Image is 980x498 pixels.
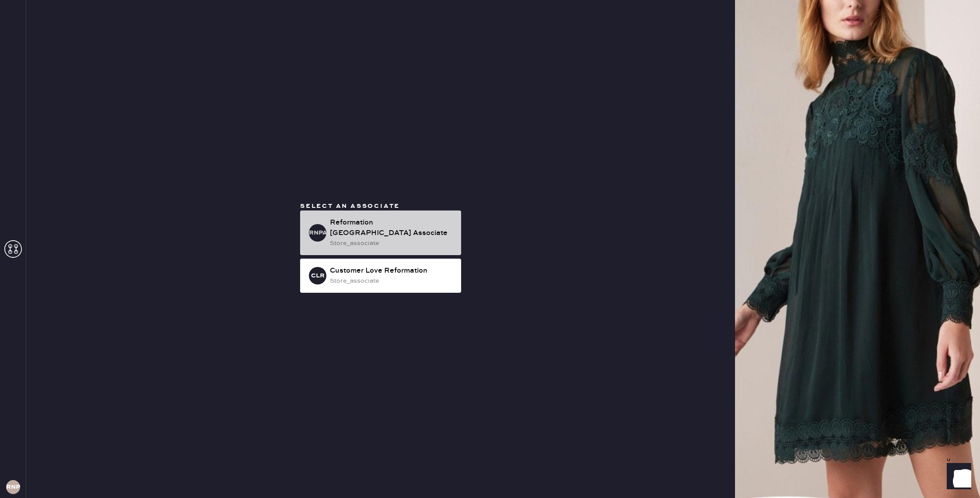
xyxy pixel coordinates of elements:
iframe: Front Chat [938,459,976,496]
h3: RNP [6,484,20,490]
div: Reformation [GEOGRAPHIC_DATA] Associate [330,217,454,238]
div: store_associate [330,238,454,248]
span: Select an associate [300,202,400,210]
h3: RNPA [309,230,326,236]
h3: CLR [311,273,325,279]
div: Customer Love Reformation [330,266,454,276]
div: store_associate [330,276,454,286]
